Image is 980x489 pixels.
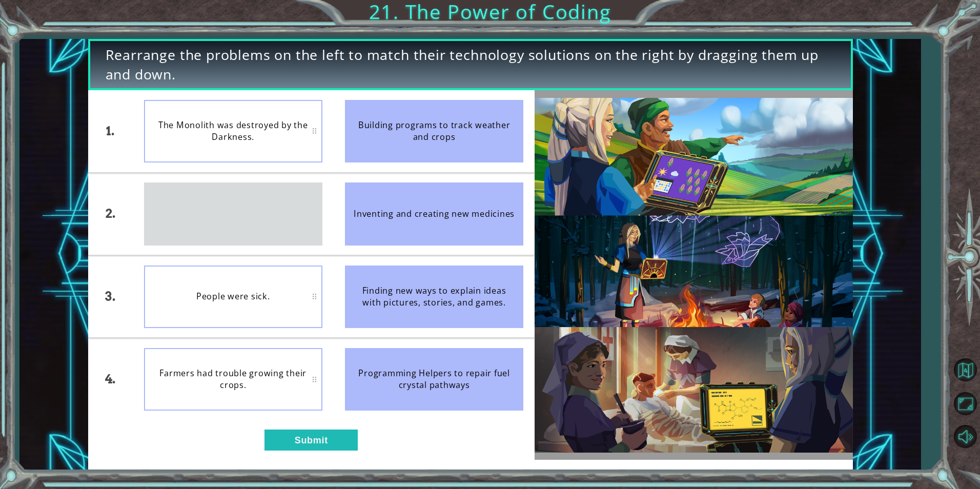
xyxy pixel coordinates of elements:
div: 4. [88,338,133,420]
div: The Monolith was destroyed by the Darkness. [144,100,322,162]
img: Interactive Art [535,98,853,453]
div: Farmers had trouble growing their crops. [144,348,322,411]
div: Inventing and creating new medicines [345,182,523,245]
div: 2. [88,173,133,255]
a: Back to Map [950,354,980,388]
div: 1. [88,90,133,172]
div: People were sick. [144,266,322,328]
div: 3. [88,256,133,337]
button: Back to Map [950,355,980,385]
span: Rearrange the problems on the left to match their technology solutions on the right by dragging t... [106,45,836,84]
div: Building programs to track weather and crops [345,100,523,162]
div: Programming Helpers to repair fuel crystal pathways [345,348,523,411]
button: Mute [950,422,980,452]
div: Teachers had trouble teaching their students. [144,182,322,245]
div: Finding new ways to explain ideas with pictures, stories, and games. [345,266,523,328]
button: Maximize Browser [950,389,980,419]
button: Submit [264,430,358,450]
